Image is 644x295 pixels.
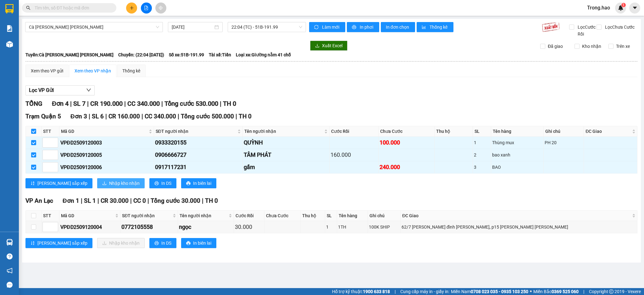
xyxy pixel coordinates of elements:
div: 3 [474,164,490,171]
span: bar-chart [422,25,427,30]
th: Ghi chú [368,211,401,221]
div: gấm [244,163,328,172]
span: | [142,113,143,120]
span: printer [154,241,159,246]
td: VPĐD2509120006 [59,161,154,173]
span: down [86,88,91,93]
span: [PERSON_NAME] sắp xếp [37,180,87,187]
td: gấm [243,161,330,173]
img: solution-icon [6,25,13,32]
span: TH 0 [239,113,252,120]
span: Hỗ trợ kỹ thuật: [332,288,390,295]
span: Tên người nhận [244,128,323,135]
span: Mã GD [61,128,147,135]
span: Lọc Cước Rồi [575,24,597,37]
div: bao xanh [492,151,542,158]
th: Chưa Cước [379,126,435,137]
span: | [81,197,82,204]
span: question-circle [7,253,13,259]
span: 1 [622,3,625,7]
img: icon-new-feature [618,5,624,11]
span: Tổng cước 30.000 [151,197,200,204]
div: PH 20 [545,139,583,146]
span: sync [314,25,319,30]
td: 0917117231 [154,161,243,173]
div: 160.000 [330,150,377,159]
span: TH 0 [223,100,236,107]
span: TỔNG [25,100,42,107]
button: plus [126,3,137,14]
span: file-add [144,6,148,10]
span: message [7,282,13,288]
th: Tên hàng [337,211,368,221]
span: Cà Mau - Hồ Chí Minh [29,22,159,32]
button: downloadNhập kho nhận [97,178,145,188]
span: Tên người nhận [180,212,227,219]
div: 0933320155 [155,138,241,147]
div: 0917117231 [155,163,241,172]
div: 1 [474,139,490,146]
td: VPĐD2509120005 [59,149,154,161]
span: Loại xe: Giường nằm 41 chỗ [236,51,291,58]
span: Miền Nam [451,288,528,295]
div: 1TH [338,224,367,230]
span: Trên xe [613,43,632,50]
td: 0933320155 [154,137,243,149]
span: | [178,113,179,120]
td: VPĐD2509120004 [59,221,120,233]
div: 2 [474,151,490,158]
sup: 1 [621,3,626,7]
div: ngọc [179,223,233,231]
th: Chưa Cước [264,211,301,221]
span: | [220,100,221,107]
button: sort-ascending[PERSON_NAME] sắp xếp [25,178,92,188]
span: | [147,197,149,204]
span: download [102,181,107,186]
span: | [161,100,163,107]
span: Chuyến: (22:04 [DATE]) [118,51,164,58]
span: | [89,113,90,120]
span: | [583,288,584,295]
button: downloadXuất Excel [310,41,347,51]
th: Thu hộ [301,211,325,221]
span: Xuất Excel [322,42,342,49]
span: CC 0 [133,197,146,204]
div: VPĐD2509120006 [60,163,153,171]
th: STT [42,126,59,137]
span: Tài xế: Tiền [209,51,231,58]
img: 9k= [542,22,560,32]
span: Làm mới [322,24,340,31]
div: QUỲNH [244,138,328,147]
div: VPĐD2509120005 [60,151,153,159]
img: logo-vxr [5,4,14,14]
span: Đơn 3 [70,113,87,120]
div: VPĐD2509120004 [60,223,119,231]
span: ĐC Giao [586,128,631,135]
button: Lọc VP Gửi [25,85,95,95]
span: | [70,100,72,107]
img: warehouse-icon [6,239,13,246]
span: Trong.hao [582,4,615,12]
span: VP An Lạc [25,197,53,204]
button: aim [155,3,166,14]
div: 0772105558 [121,223,177,231]
div: Xem theo VP gửi [31,67,63,74]
span: CR 30.000 [101,197,129,204]
div: 62/7 [PERSON_NAME] đình [PERSON_NAME], p15 [PERSON_NAME] [PERSON_NAME] [402,224,636,230]
div: Thùng mux [492,139,542,146]
input: 12/09/2025 [172,24,213,31]
span: CR 190.000 [90,100,123,107]
button: caret-down [629,3,640,14]
span: | [130,197,132,204]
span: CC 340.000 [127,100,160,107]
td: ngọc [178,221,234,233]
span: SL 7 [73,100,86,107]
span: sort-ascending [31,241,35,246]
td: 0906666727 [154,149,243,161]
span: In phơi [360,24,374,31]
span: Đã giao [545,43,565,50]
span: plus [130,6,134,10]
span: | [236,113,237,120]
span: In biên lai [193,240,211,247]
span: In biên lai [193,180,211,187]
